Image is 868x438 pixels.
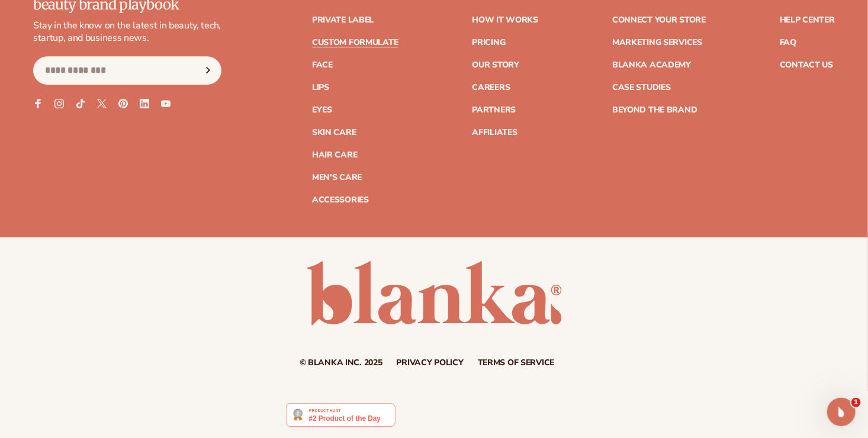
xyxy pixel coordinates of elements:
a: Pricing [472,38,505,47]
a: Affiliates [472,128,517,137]
button: Upload attachment [56,347,66,357]
p: Stay in the know on the latest in beauty, tech, startup, and business news. [33,20,221,44]
div: joined the conversation [72,57,180,67]
div: Andie says… [9,82,227,169]
a: Blanka Academy [612,61,691,69]
div: Regards, [19,268,185,291]
img: Blanka - Start a beauty or cosmetic line in under 5 minutes | Product Hunt [286,403,396,427]
a: Case Studies [612,83,671,92]
button: Subscribe [195,56,221,85]
div: Andie says… [9,54,227,82]
div: Hey there,Since I have not heard back from you, I will be closing this ticket.​Feel free to reach... [9,185,194,310]
img: Profile image for Andie [57,56,69,68]
div: Andie says… [9,185,227,336]
div: Andie [19,291,185,303]
a: Connect your store [612,16,706,24]
a: Private label [312,16,374,24]
a: Face [312,61,333,69]
a: Accessories [312,196,369,204]
a: Contact Us [780,61,833,69]
button: Home [185,5,208,27]
a: Privacy policy [397,359,464,367]
div: user says… [9,19,227,54]
a: Custom formulate [312,38,398,47]
span: 1 [851,398,861,407]
a: Marketing services [612,38,702,47]
a: Lips [312,83,329,92]
button: Gif picker [37,347,47,357]
div: Thanks for reaching out to our team! How can I help you with your Blanka inquiry? [19,106,185,152]
a: FAQ [780,38,796,47]
a: Help Center [780,16,835,24]
div: Ask a question [147,19,227,45]
b: Andie [72,58,95,66]
a: Eyes [312,106,332,114]
div: Andie • [DATE] [19,312,72,319]
button: Start recording [75,347,85,357]
div: Hey there, [19,89,185,101]
div: Since I have not heard back from you, I will be closing this ticket. ​ Feel free to reach out if ... [19,210,185,268]
a: Beyond the brand [612,106,697,114]
a: Skin Care [312,128,356,137]
div: Ask a question [157,26,218,38]
div: Hey there, [19,192,185,204]
a: How It Works [472,16,538,24]
div: Hey there,Thanks for reaching out to our team!How can I help you with your Blanka inquiry? [9,82,194,160]
div: Close [208,5,229,26]
a: Our Story [472,61,519,69]
button: Emoji picker [18,347,28,357]
textarea: Message… [10,323,227,343]
a: Terms of service [478,359,555,367]
div: [DATE] [9,169,227,185]
a: Men's Care [312,173,362,182]
a: Careers [472,83,510,92]
small: © Blanka Inc. 2025 [300,357,382,368]
iframe: Customer reviews powered by Trustpilot [404,402,582,433]
iframe: Intercom live chat [827,398,856,426]
a: Hair Care [312,151,357,159]
button: Send a message… [203,343,222,362]
a: Partners [472,106,516,114]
